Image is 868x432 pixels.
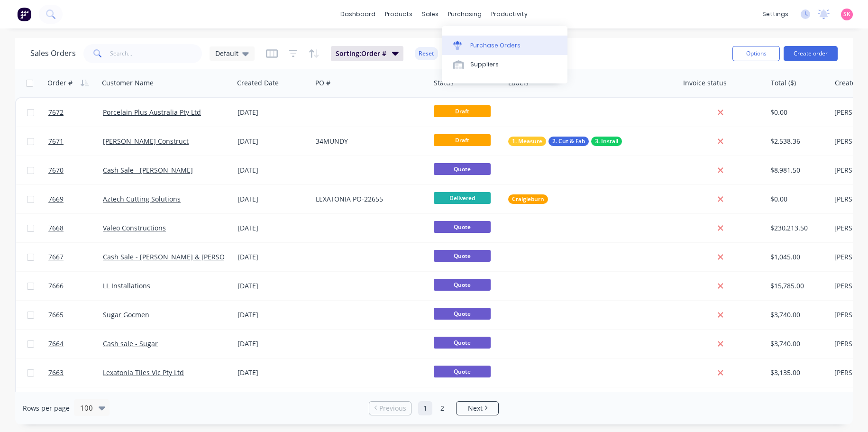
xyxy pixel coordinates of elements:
span: Quote [434,279,491,291]
a: Next page [457,404,498,413]
a: 7667 [48,243,103,271]
div: [DATE] [238,252,308,262]
span: 7663 [48,368,64,377]
button: Options [732,46,780,61]
span: 7671 [48,137,64,146]
a: 7662 [48,387,103,416]
div: PO # [315,78,330,88]
input: Search... [110,44,202,63]
div: $0.00 [770,194,824,204]
span: 7666 [48,281,64,291]
a: Purchase Orders [442,36,567,55]
button: Craigieburn [508,194,548,204]
div: [DATE] [238,165,308,175]
span: 7672 [48,108,64,117]
div: Created Date [237,78,279,88]
div: $15,785.00 [770,281,824,291]
span: 7664 [48,339,64,349]
a: Cash Sale - [PERSON_NAME] [103,165,193,175]
a: [PERSON_NAME] Construct [103,137,189,146]
span: Quote [434,221,491,233]
span: Default [215,48,238,58]
div: $8,981.50 [770,165,824,175]
div: Suppliers [470,60,499,69]
a: 7666 [48,272,103,300]
a: 7663 [48,358,103,387]
div: 34MUNDY [316,137,421,146]
a: dashboard [336,7,380,21]
div: Invoice status [683,78,727,88]
span: 3. Install [595,137,618,146]
button: Create order [784,46,838,61]
span: Next [468,404,483,413]
a: Cash sale - Sugar [103,339,158,348]
ul: Pagination [365,401,503,415]
div: purchasing [443,7,486,21]
div: [DATE] [238,194,308,204]
div: [DATE] [238,223,308,233]
a: Lexatonia Tiles Vic Pty Ltd [103,368,184,377]
div: Purchase Orders [470,41,521,50]
div: $230,213.50 [770,223,824,233]
a: Suppliers [442,55,567,74]
span: 7670 [48,165,64,175]
div: $3,740.00 [770,339,824,349]
div: products [380,7,417,21]
a: 7671 [48,127,103,156]
div: [DATE] [238,368,308,377]
div: $1,045.00 [770,252,824,262]
div: LEXATONIA PO-22655 [316,194,421,204]
span: SK [843,10,850,18]
button: Reset [415,47,438,60]
span: Draft [434,134,491,146]
div: Status [434,78,454,88]
a: LL Installations [103,281,150,290]
a: Sugar Gocmen [103,310,149,319]
a: 7668 [48,214,103,242]
span: 7667 [48,252,64,262]
span: Craigieburn [512,194,544,204]
div: Customer Name [102,78,154,88]
a: Aztech Cutting Solutions [103,194,181,203]
span: Quote [434,366,491,377]
div: [DATE] [238,310,308,320]
a: 7669 [48,185,103,213]
div: settings [758,7,793,21]
span: 7669 [48,194,64,204]
span: Delivered [434,192,491,204]
div: productivity [486,7,532,21]
img: Factory [17,7,31,21]
div: sales [417,7,443,21]
div: [DATE] [238,281,308,291]
div: $0.00 [770,108,824,117]
span: Quote [434,308,491,320]
button: 1. Measure2. Cut & Fab3. Install [508,137,622,146]
a: Porcelain Plus Australia Pty Ltd [103,108,201,117]
a: 7665 [48,301,103,329]
span: 7668 [48,223,64,233]
span: Draft [434,105,491,117]
span: Quote [434,250,491,262]
div: $3,135.00 [770,368,824,377]
div: [DATE] [238,137,308,146]
a: 7670 [48,156,103,184]
a: 7664 [48,330,103,358]
span: Rows per page [23,404,70,413]
span: 7665 [48,310,64,320]
div: [DATE] [238,108,308,117]
a: Page 2 [435,401,449,415]
a: Page 1 is your current page [418,401,432,415]
span: Quote [434,337,491,349]
span: Sorting: Order # [336,49,386,58]
a: Previous page [369,404,411,413]
span: Previous [379,404,406,413]
div: [DATE] [238,339,308,349]
span: 1. Measure [512,137,542,146]
div: Total ($) [771,78,796,88]
h1: Sales Orders [30,49,76,58]
span: Quote [434,163,491,175]
a: 7672 [48,98,103,127]
span: 2. Cut & Fab [552,137,585,146]
div: $3,740.00 [770,310,824,320]
button: Sorting:Order # [331,46,403,61]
